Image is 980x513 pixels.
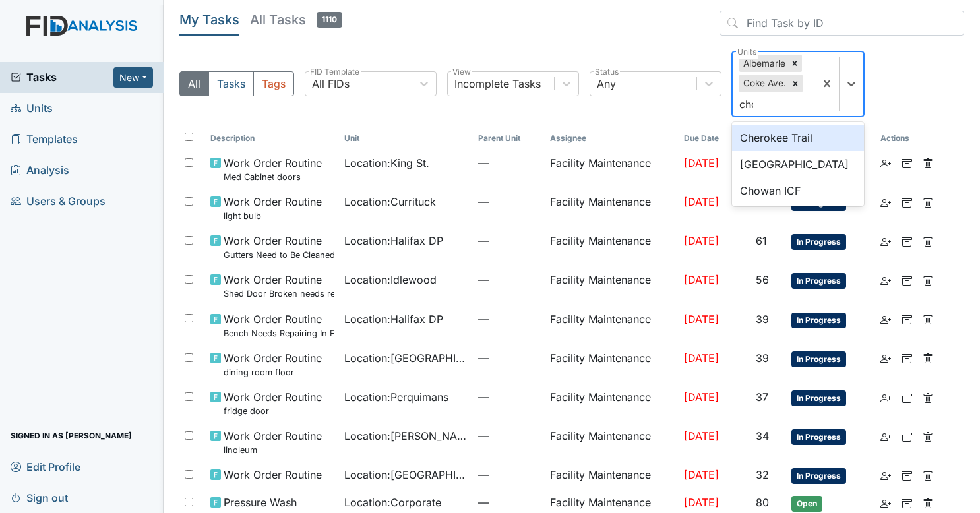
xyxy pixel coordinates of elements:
th: Toggle SortBy [205,127,339,150]
th: Assignee [545,127,679,150]
th: Actions [875,127,941,150]
th: Toggle SortBy [679,127,751,150]
span: Work Order Routine Med Cabinet doors [224,155,322,183]
a: Delete [923,155,933,171]
span: [DATE] [684,195,719,208]
span: — [478,467,539,483]
span: Open [791,496,822,512]
span: Location : Corporate [344,495,441,510]
a: Archive [902,311,912,327]
span: 56 [756,273,769,286]
h5: All Tasks [250,11,342,29]
a: Delete [923,194,933,210]
span: — [478,194,539,210]
span: Signed in as [PERSON_NAME] [11,425,132,446]
span: Location : [GEOGRAPHIC_DATA] [344,350,468,366]
span: Location : [GEOGRAPHIC_DATA] [344,467,468,483]
small: Shed Door Broken needs replacing [224,287,334,300]
span: Templates [11,129,78,150]
span: — [478,428,539,444]
span: In Progress [791,234,846,250]
span: [DATE] [684,468,719,481]
div: Cherokee Trail [732,125,864,151]
span: Sign out [11,487,68,508]
span: In Progress [791,313,846,328]
a: Delete [923,350,933,366]
td: Facility Maintenance [545,266,679,305]
span: 76 [756,195,768,208]
div: Coke Ave. [739,75,788,92]
a: Archive [902,428,912,444]
td: Facility Maintenance [545,384,679,423]
span: — [478,272,539,287]
span: Location : Idlewood [344,272,437,287]
span: Location : Perquimans [344,389,448,405]
a: Archive [902,495,912,510]
button: Tasks [208,71,254,96]
td: Facility Maintenance [545,462,679,489]
a: Delete [923,389,933,405]
span: — [478,495,539,510]
th: Toggle SortBy [339,127,473,150]
span: Location : Halifax DP [344,311,443,327]
span: Location : Currituck [344,194,436,210]
span: 34 [756,429,769,442]
small: fridge door [224,405,322,417]
span: Work Order Routine Gutters Need to Be Cleaned Out [224,233,334,261]
span: — [478,233,539,249]
a: Delete [923,272,933,287]
div: Incomplete Tasks [454,76,541,92]
span: In Progress [791,351,846,367]
td: Facility Maintenance [545,150,679,189]
span: Edit Profile [11,456,80,477]
span: 37 [756,390,768,404]
div: [GEOGRAPHIC_DATA] [732,151,864,177]
a: Delete [923,311,933,327]
span: In Progress [791,273,846,289]
button: All [179,71,209,96]
div: All FIDs [312,76,350,92]
span: [DATE] [684,156,719,169]
span: Work Order Routine [224,467,322,483]
span: Work Order Routine dining room floor [224,350,322,378]
span: In Progress [791,390,846,406]
span: 32 [756,468,769,481]
td: Facility Maintenance [545,306,679,345]
div: Albemarle [739,55,787,72]
span: 80 [756,496,769,509]
input: Find Task by ID [720,11,964,36]
a: Tasks [11,69,113,85]
span: Users & Groups [11,191,106,212]
span: Work Order Routine linoleum [224,428,322,456]
a: Archive [902,272,912,287]
div: Any [597,76,616,92]
span: — [478,389,539,405]
span: — [478,311,539,327]
a: Archive [902,194,912,210]
span: Analysis [11,160,69,181]
small: dining room floor [224,366,322,378]
span: Work Order Routine Shed Door Broken needs replacing [224,272,334,300]
td: Facility Maintenance [545,423,679,462]
a: Delete [923,467,933,483]
small: Gutters Need to Be Cleaned Out [224,249,334,261]
span: [DATE] [684,429,719,442]
a: Archive [902,467,912,483]
span: — [478,350,539,366]
span: Location : [PERSON_NAME] [344,428,468,444]
button: New [113,67,153,88]
h5: My Tasks [179,11,239,29]
span: In Progress [791,468,846,484]
small: light bulb [224,210,322,222]
th: Toggle SortBy [473,127,544,150]
span: 39 [756,313,769,326]
span: 39 [756,351,769,365]
span: [DATE] [684,234,719,247]
div: Type filter [179,71,294,96]
span: [DATE] [684,273,719,286]
span: Location : King St. [344,155,429,171]
span: [DATE] [684,351,719,365]
input: Toggle All Rows Selected [185,133,193,141]
span: 1110 [317,12,342,28]
a: Delete [923,495,933,510]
